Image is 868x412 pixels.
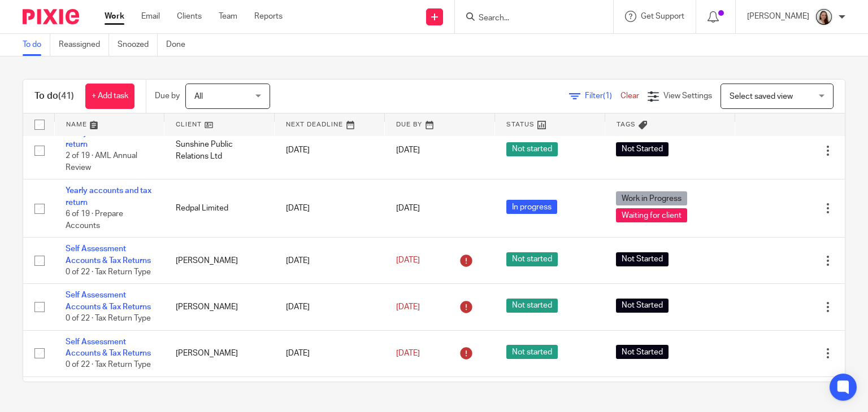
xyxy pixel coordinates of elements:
[275,121,385,179] td: [DATE]
[66,291,151,310] a: Self Assessment Accounts & Tax Returns
[141,11,160,22] a: Email
[66,361,151,369] span: 0 of 22 · Tax Return Type
[585,92,620,100] span: Filter
[177,11,202,22] a: Clients
[620,92,639,100] a: Clear
[396,349,420,357] span: [DATE]
[58,91,74,100] span: (41)
[603,92,612,100] span: (1)
[164,121,275,179] td: Sunshine Public Relations Ltd
[59,34,109,56] a: Reassigned
[66,129,151,148] a: Yearly accounts and tax return
[478,14,579,24] input: Search
[118,34,158,56] a: Snoozed
[66,268,151,276] span: 0 of 22 · Tax Return Type
[155,90,180,102] p: Due by
[396,146,420,154] span: [DATE]
[66,152,137,172] span: 2 of 19 · AML Annual Review
[616,208,687,222] span: Waiting for client
[663,92,712,100] span: View Settings
[275,238,385,284] td: [DATE]
[194,93,203,100] span: All
[616,345,669,359] span: Not Started
[275,179,385,238] td: [DATE]
[66,187,151,206] a: Yearly accounts and tax return
[85,84,134,109] a: + Add task
[219,11,237,22] a: Team
[396,204,420,212] span: [DATE]
[164,179,275,238] td: Redpal Limited
[506,142,558,156] span: Not started
[616,299,669,313] span: Not Started
[164,284,275,330] td: [PERSON_NAME]
[66,245,151,264] a: Self Assessment Accounts & Tax Returns
[641,12,684,20] span: Get Support
[23,34,50,56] a: To do
[506,299,558,313] span: Not started
[105,11,124,22] a: Work
[747,11,809,22] p: [PERSON_NAME]
[396,257,420,265] span: [DATE]
[254,11,283,22] a: Reports
[164,238,275,284] td: [PERSON_NAME]
[66,210,123,230] span: 6 of 19 · Prepare Accounts
[815,8,833,26] img: Profile.png
[616,191,687,205] span: Work in Progress
[617,121,636,128] span: Tags
[66,338,151,357] a: Self Assessment Accounts & Tax Returns
[506,252,558,266] span: Not started
[23,9,79,24] img: Pixie
[164,330,275,376] td: [PERSON_NAME]
[166,34,194,56] a: Done
[730,93,793,100] span: Select saved view
[396,303,420,311] span: [DATE]
[616,142,669,156] span: Not Started
[275,330,385,376] td: [DATE]
[506,345,558,359] span: Not started
[506,200,557,214] span: In progress
[34,90,74,102] h1: To do
[275,284,385,330] td: [DATE]
[616,252,669,266] span: Not Started
[66,314,151,322] span: 0 of 22 · Tax Return Type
